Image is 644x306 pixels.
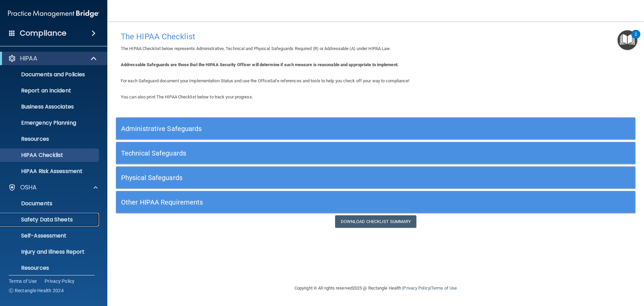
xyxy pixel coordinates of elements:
[121,46,391,51] span: The HIPAA Checklist below represents Administrative, Technical and Physical Safeguards Required (...
[9,278,37,285] a: Terms of Use
[4,249,96,255] p: Injury and Illness Report
[4,136,96,142] p: Resources
[403,286,430,291] a: Privacy Policy
[121,125,500,132] h5: Administrative Safeguards
[4,168,96,175] p: HIPAA Risk Assessment
[8,7,99,20] img: PMB logo
[121,174,500,181] h5: Physical Safeguards
[4,232,96,239] p: Self-Assessment
[431,286,457,291] a: Terms of Use
[4,103,96,110] p: Business Associates
[121,149,500,157] h5: Technical Safeguards
[253,277,498,299] div: Copyright © All rights reserved 2025 @ Rectangle Health | |
[4,200,96,207] p: Documents
[121,62,399,67] b: Addressable Safeguards are those that the HIPAA Security Officer will determine if such measure i...
[45,278,75,285] a: Privacy Policy
[20,29,66,38] h4: Compliance
[4,216,96,223] p: Safety Data Sheets
[9,287,64,294] span: Ⓒ Rectangle Health 2024
[4,71,96,78] p: Documents and Policies
[121,32,631,41] h4: The HIPAA Checklist
[121,199,500,206] h5: Other HIPAA Requirements
[4,265,96,271] p: Resources
[635,34,637,43] div: 2
[20,183,37,191] p: OSHA
[121,94,253,99] span: You can also print The HIPAA Checklist below to track your progress.
[4,87,96,94] p: Report an Incident
[121,78,409,83] span: For each Safeguard document your Implementation Status and use the OfficeSafe references and tool...
[335,215,417,228] a: Download Checklist Summary
[618,30,637,50] button: Open Resource Center, 2 new notifications
[8,183,98,191] a: OSHA
[4,152,96,159] p: HIPAA Checklist
[20,54,37,62] p: HIPAA
[4,120,96,126] p: Emergency Planning
[8,54,97,62] a: HIPAA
